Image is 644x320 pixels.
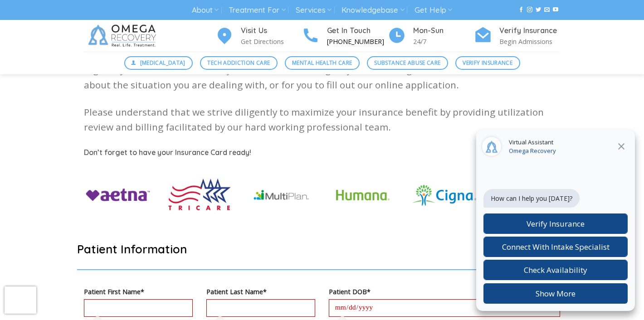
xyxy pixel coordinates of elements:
p: Get Directions [241,36,302,47]
h4: Mon-Sun [413,25,474,37]
span: Substance Abuse Care [374,58,440,67]
a: Services [296,2,332,19]
h5: Don’t forget to have your Insurance Card ready! [84,147,560,159]
label: Patient Last Name* [206,286,315,297]
p: 24/7 [413,36,474,47]
a: Knowledgebase [342,2,404,19]
h4: Visit Us [241,25,302,37]
p: Please understand that we strive diligently to maximize your insurance benefit by providing utili... [84,105,560,135]
a: Follow on Instagram [527,7,532,13]
a: Visit Us Get Directions [215,25,302,47]
a: Treatment For [229,2,285,19]
label: Patient First Name* [84,286,193,297]
label: Patient DOB* [329,286,560,297]
a: Follow on YouTube [553,7,558,13]
span: Tech Addiction Care [207,58,270,67]
a: Tech Addiction Care [200,56,278,70]
img: Omega Recovery [84,20,163,52]
a: Send us an email [544,7,550,13]
a: Get In Touch [PHONE_NUMBER] [302,25,388,47]
a: [MEDICAL_DATA] [124,56,193,70]
p: It greatly aids our evaluation of your insurance coverage if you are willing to take some time an... [84,62,560,92]
span: [MEDICAL_DATA] [140,58,185,67]
h4: Verify Insurance [499,25,560,37]
a: Follow on Twitter [536,7,541,13]
span: Verify Insurance [463,58,512,67]
a: Verify Insurance [455,56,520,70]
a: Substance Abuse Care [367,56,448,70]
a: Follow on Facebook [518,7,524,13]
h4: Get In Touch [327,25,388,37]
span: Mental Health Care [292,58,352,67]
a: Get Help [415,2,452,19]
h2: Patient Information [77,242,567,257]
a: Verify Insurance Begin Admissions [474,25,560,47]
a: About [192,2,219,19]
a: Mental Health Care [285,56,360,70]
p: Begin Admissions [499,36,560,47]
p: [PHONE_NUMBER] [327,36,388,47]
